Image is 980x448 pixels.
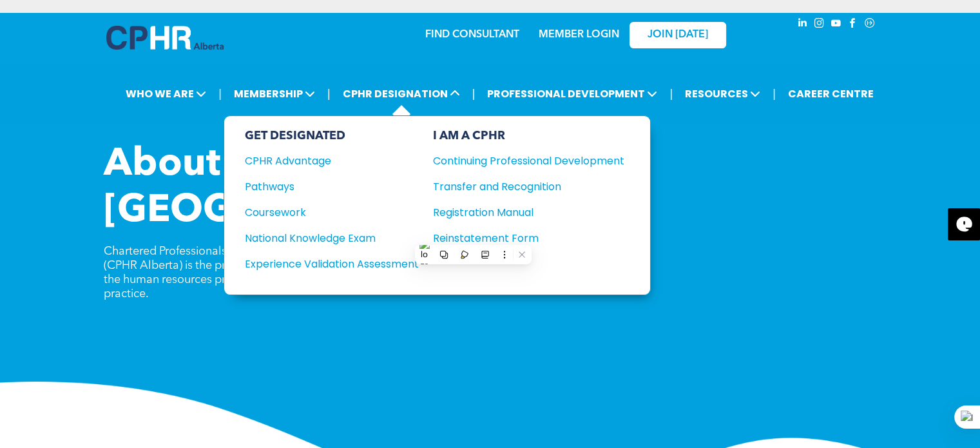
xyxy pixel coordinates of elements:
[245,179,419,195] a: Pathways
[829,16,843,34] a: youtube
[433,204,624,220] a: Registration Manual
[245,256,419,272] a: Experience Validation Assessment
[433,230,624,246] a: Reinstatement Form
[796,16,810,34] a: linkedin
[629,22,726,48] a: JOIN [DATE]
[245,153,401,169] div: CPHR Advantage
[433,179,624,195] a: Transfer and Recognition
[106,26,224,50] img: A blue and white logo for cp alberta
[245,179,401,195] div: Pathways
[433,153,605,169] div: Continuing Professional Development
[433,204,605,220] div: Registration Manual
[425,30,519,40] a: FIND CONSULTANT
[245,204,419,220] a: Coursework
[433,153,624,169] a: Continuing Professional Development
[339,82,464,106] span: CPHR DESIGNATION
[122,82,210,106] span: WHO WE ARE
[245,230,419,246] a: National Knowledge Exam
[245,153,419,169] a: CPHR Advantage
[773,81,776,107] li: |
[327,81,331,107] li: |
[433,230,605,246] div: Reinstatement Form
[784,82,878,106] a: CAREER CENTRE
[245,204,401,220] div: Coursework
[669,81,673,107] li: |
[472,81,476,107] li: |
[218,81,222,107] li: |
[104,146,516,231] span: About CPHR [GEOGRAPHIC_DATA]
[681,82,764,106] span: RESOURCES
[230,82,319,106] span: MEMBERSHIP
[846,16,860,34] a: facebook
[863,16,877,34] a: Social network
[648,29,708,41] span: JOIN [DATE]
[433,179,605,195] div: Transfer and Recognition
[245,230,401,246] div: National Knowledge Exam
[433,129,624,143] div: I AM A CPHR
[104,246,483,300] span: Chartered Professionals in Human Resources of [GEOGRAPHIC_DATA] (CPHR Alberta) is the professiona...
[812,16,827,34] a: instagram
[245,129,419,143] div: GET DESIGNATED
[483,82,661,106] span: PROFESSIONAL DEVELOPMENT
[539,30,619,40] a: MEMBER LOGIN
[245,256,401,272] div: Experience Validation Assessment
